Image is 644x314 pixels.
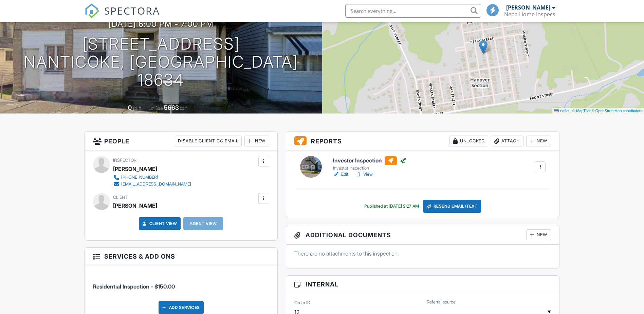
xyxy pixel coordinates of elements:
[491,136,523,146] div: Attach
[85,3,99,18] img: The Best Home Inspection Software - Spectora
[85,248,277,265] h3: Services & Add ons
[113,200,157,211] div: [PERSON_NAME]
[294,250,551,257] p: There are no attachments to this inspection.
[159,301,204,314] div: Add Services
[423,200,481,213] div: Resend Email/Text
[133,106,142,111] span: sq. ft.
[93,283,175,290] span: Residential Inspection - $150.00
[449,136,488,146] div: Unlocked
[109,19,214,29] h3: [DATE] 6:00 pm - 7:00 pm
[180,106,188,111] span: sq.ft.
[333,156,406,171] a: Investor Inspection Investor Inspection
[141,220,177,227] a: Client View
[113,158,136,163] span: Inspector
[364,204,419,209] div: Published at [DATE] 9:27 AM
[294,300,310,306] label: Order ID
[526,136,551,146] div: New
[572,109,591,113] a: © MapTiler
[164,104,179,111] div: 5663
[554,109,569,113] a: Leaflet
[333,165,406,171] div: Investor Inspection
[526,229,551,240] div: New
[11,35,311,89] h1: [STREET_ADDRESS] Nanticoke, [GEOGRAPHIC_DATA] 18634
[244,136,269,146] div: New
[286,276,559,293] h3: Internal
[113,164,157,174] div: [PERSON_NAME]
[128,104,132,111] div: 0
[504,11,555,18] div: Nepa Home Inspecs
[113,195,128,200] span: Client
[570,109,571,113] span: |
[286,132,559,151] h3: Reports
[85,132,277,151] h3: People
[113,181,191,188] a: [EMAIL_ADDRESS][DOMAIN_NAME]
[355,171,373,178] a: View
[121,175,158,180] div: [PHONE_NUMBER]
[85,9,160,23] a: SPECTORA
[506,4,550,11] div: [PERSON_NAME]
[113,174,191,181] a: [PHONE_NUMBER]
[333,171,348,178] a: Edit
[592,109,642,113] a: © OpenStreetMap contributors
[93,271,269,296] li: Service: Residential Inspection
[175,136,242,146] div: Disable Client CC Email
[286,225,559,245] h3: Additional Documents
[149,106,163,111] span: Lot Size
[121,181,191,187] div: [EMAIL_ADDRESS][DOMAIN_NAME]
[427,299,456,305] label: Referral source
[333,156,406,165] h6: Investor Inspection
[479,40,487,54] img: Marker
[104,3,160,18] span: SPECTORA
[345,4,481,18] input: Search everything...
